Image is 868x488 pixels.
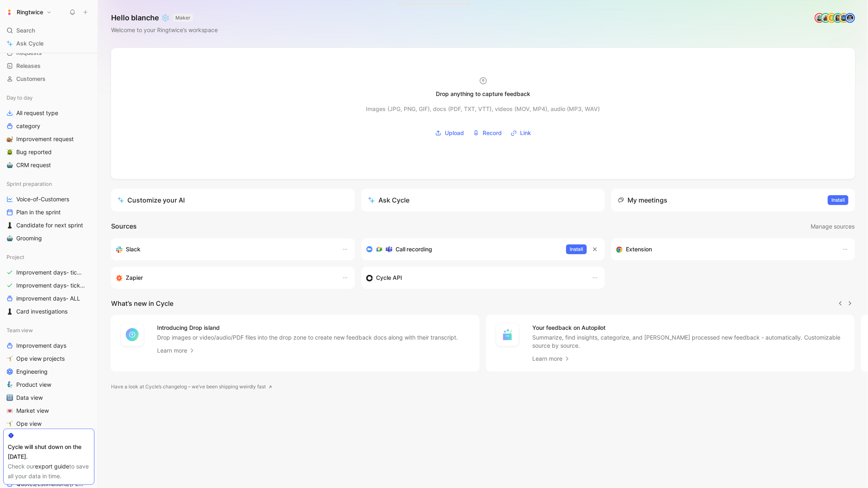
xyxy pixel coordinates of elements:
[7,136,13,142] img: 🐌
[3,405,94,417] a: 💌Market view
[7,355,13,362] img: 🤸
[396,244,433,254] h3: Call recording
[16,281,86,290] span: Improvement days- tickets ready-legacy
[16,234,42,242] span: Grooming
[3,133,94,145] a: 🐌Improvement request
[16,355,65,363] span: Ope view projects
[3,418,94,430] a: 🤸Ope view
[111,298,173,308] h2: What’s new in Cycle
[16,208,61,216] span: Plan in the sprint
[16,62,41,70] span: Releases
[436,89,530,99] div: Drop anything to capture feedback
[3,279,94,292] a: Improvement days- tickets ready-legacy
[7,381,13,388] img: 🧞‍♂️
[157,346,195,355] a: Learn more
[840,14,848,22] img: avatar
[126,244,140,254] h3: Slack
[3,91,94,171] div: Day to dayAll request typecategory🐌Improvement request🪲Bug reported🤖CRM request
[7,326,33,334] span: Team view
[3,324,94,336] div: Team view
[566,244,587,254] button: Install
[532,333,845,350] p: Summarize, find insights, categorize, and [PERSON_NAME] processed new feedback - automatically. C...
[7,394,13,401] img: 🔢
[822,14,830,22] img: avatar
[16,420,42,428] span: Ope view
[3,266,94,279] a: Improvement days- tickets ready
[3,193,94,205] a: Voice-of-Customers
[3,178,94,190] div: Sprint preparation
[810,221,855,232] button: Manage sources
[5,134,15,144] button: 🐌
[16,394,43,402] span: Data view
[16,161,51,169] span: CRM request
[3,366,94,378] a: Engineering
[5,380,15,390] button: 🧞‍♂️
[5,354,15,364] button: 🤸
[618,195,667,205] div: My meetings
[17,9,43,16] h1: Ringtwice
[5,419,15,429] button: 🤸
[3,159,94,171] a: 🤖CRM request
[111,189,355,211] a: Customize your AI
[7,407,13,414] img: 💌
[7,162,13,168] img: 🤖
[3,146,94,158] a: 🪲Bug reported
[3,305,94,318] a: ♟️Card investigations
[3,60,94,72] a: Releases
[157,323,458,333] h4: Introducing Drop island
[3,379,94,391] a: 🧞‍♂️Product view
[16,39,44,48] span: Ask Cycle
[3,120,94,132] a: category
[3,340,94,352] a: Improvement days
[3,7,54,18] button: RingtwiceRingtwice
[7,235,13,242] img: 🤖
[5,393,15,403] button: 🔢
[7,149,13,155] img: 🪲
[16,221,83,229] span: Candidate for next sprint
[16,75,46,83] span: Customers
[8,442,90,462] div: Cycle will shut down on the [DATE].
[3,292,94,305] a: improvement days- ALL
[126,273,143,283] h3: Zapier
[5,406,15,416] button: 💌
[7,308,13,315] img: ♟️
[5,160,15,170] button: 🤖
[366,244,560,254] div: Record & transcribe meetings from Zoom, Meet & Teams.
[3,251,94,263] div: Project
[7,222,13,229] img: ♟️
[432,127,467,139] button: Upload
[3,73,94,85] a: Customers
[118,195,185,205] div: Customize your AI
[16,342,66,350] span: Improvement days
[366,104,600,114] div: Images (JPG, PNG, GIF), docs (PDF, TXT, VTT), videos (MOV, MP4), audio (MP3, WAV)
[111,383,272,391] a: Have a look at Cycle’s changelog – we’ve been shipping weirdly fast
[5,220,15,230] button: ♟️
[445,128,464,138] span: Upload
[16,195,69,203] span: Voice-of-Customers
[368,195,409,205] div: Ask Cycle
[3,178,94,244] div: Sprint preparationVoice-of-CustomersPlan in the sprint♟️Candidate for next sprint🤖Grooming
[16,407,49,415] span: Market view
[16,294,80,303] span: improvement days- ALL
[5,147,15,157] button: 🪲
[376,273,402,283] h3: Cycle API
[5,233,15,243] button: 🤖
[16,381,51,389] span: Product view
[173,14,193,22] button: MAKER
[7,180,52,188] span: Sprint preparation
[834,14,842,22] img: avatar
[3,392,94,404] a: 🔢Data view
[470,127,505,139] button: Record
[16,26,35,35] span: Search
[5,307,15,316] button: ♟️
[3,37,94,50] a: Ask Cycle
[3,251,94,318] div: ProjectImprovement days- tickets readyImprovement days- tickets ready-legacyimprovement days- ALL...
[811,222,855,231] span: Manage sources
[16,268,85,277] span: Improvement days- tickets ready
[16,135,74,143] span: Improvement request
[3,232,94,244] a: 🤖Grooming
[361,189,605,211] button: Ask Cycle
[8,462,90,481] div: Check our to save all your data in time.
[828,14,836,22] div: E
[3,91,94,104] div: Day to day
